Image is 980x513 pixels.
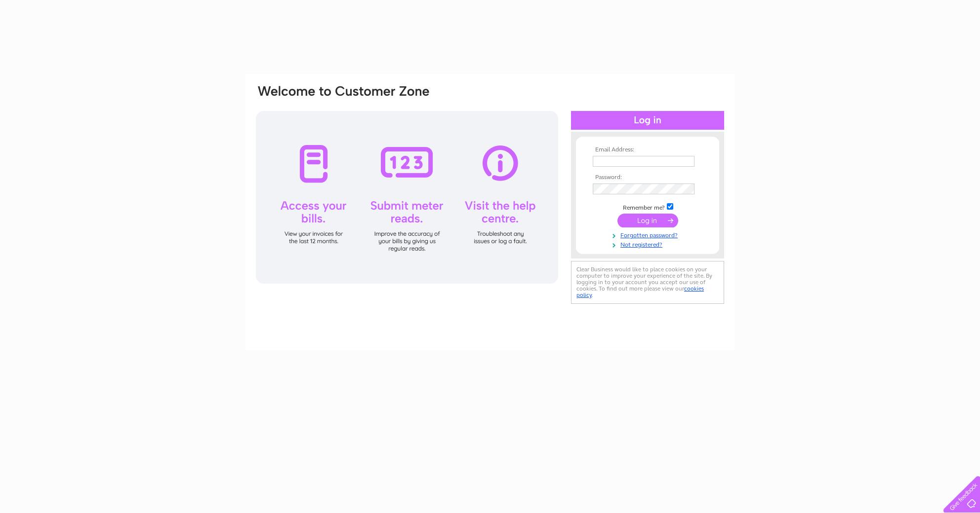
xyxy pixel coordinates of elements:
[593,239,705,249] a: Not registered?
[617,214,678,227] input: Submit
[593,230,705,239] a: Forgotten password?
[590,202,705,212] td: Remember me?
[571,261,724,304] div: Clear Business would like to place cookies on your computer to improve your experience of the sit...
[576,285,704,298] a: cookies policy
[590,147,705,153] th: Email Address:
[590,174,705,181] th: Password:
